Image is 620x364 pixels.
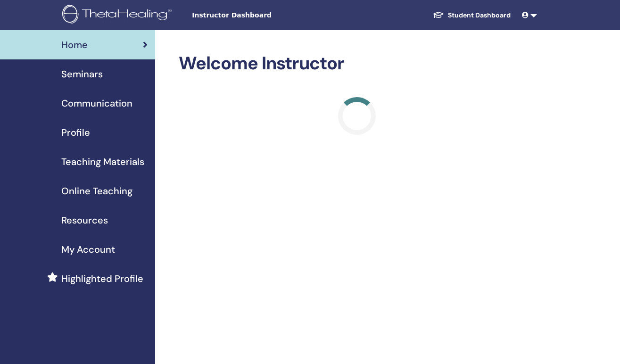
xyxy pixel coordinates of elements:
[61,38,88,52] span: Home
[61,125,90,140] span: Profile
[192,10,333,20] span: Instructor Dashboard
[433,11,444,19] img: graduation-cap-white.svg
[62,5,175,26] img: logo.png
[61,272,143,286] span: Highlighted Profile
[61,96,132,110] span: Communication
[61,67,103,81] span: Seminars
[61,155,144,169] span: Teaching Materials
[179,53,535,74] h2: Welcome Instructor
[61,213,108,227] span: Resources
[425,7,518,24] a: Student Dashboard
[61,184,132,198] span: Online Teaching
[61,242,115,256] span: My Account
